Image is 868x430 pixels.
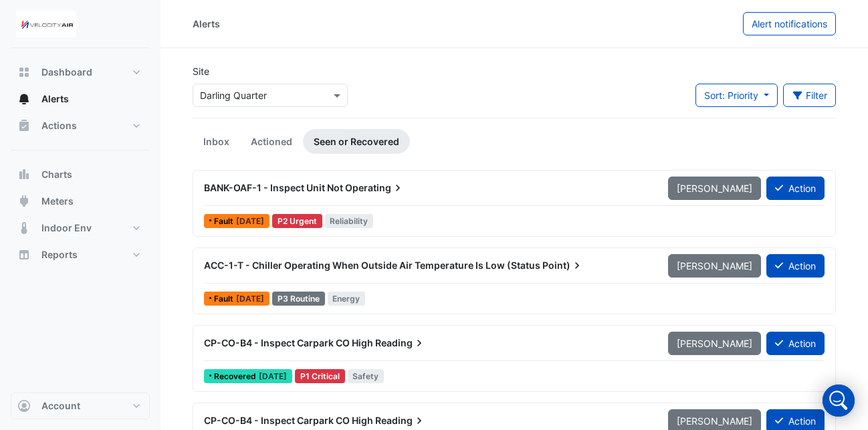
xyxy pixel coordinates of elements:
[17,92,31,106] app-icon: Alerts
[668,177,761,200] button: [PERSON_NAME]
[240,129,303,154] a: Actioned
[17,221,31,235] app-icon: Indoor Env
[193,17,220,31] div: Alerts
[272,292,325,306] div: P3 Routine
[17,66,31,79] app-icon: Dashboard
[11,59,150,86] button: Dashboard
[41,195,74,208] span: Meters
[41,66,92,79] span: Dashboard
[41,92,69,106] span: Alerts
[766,254,825,278] button: Action
[214,372,259,381] span: Recovered
[823,385,855,417] div: Open Intercom Messenger
[41,399,80,413] span: Account
[677,415,752,427] span: [PERSON_NAME]
[272,214,322,228] div: P2 Urgent
[11,161,150,188] button: Charts
[375,414,426,427] span: Reading
[668,332,761,355] button: [PERSON_NAME]
[295,369,345,383] div: P1 Critical
[743,12,836,35] button: Alert notifications
[11,188,150,215] button: Meters
[193,129,240,154] a: Inbox
[11,393,150,419] button: Account
[325,214,374,228] span: Reliability
[11,112,150,139] button: Actions
[704,90,758,101] span: Sort: Priority
[303,129,410,154] a: Seen or Recovered
[677,183,752,194] span: [PERSON_NAME]
[375,336,426,350] span: Reading
[11,215,150,241] button: Indoor Env
[677,338,752,349] span: [PERSON_NAME]
[752,18,827,29] span: Alert notifications
[677,260,752,272] span: [PERSON_NAME]
[204,259,540,271] span: ACC-1-T - Chiller Operating When Outside Air Temperature Is Low (Status
[204,182,343,193] span: BANK-OAF-1 - Inspect Unit Not
[328,292,366,306] span: Energy
[193,64,209,78] label: Site
[236,294,264,304] span: Mon 02-Jun-2025 06:46 AEST
[17,119,31,132] app-icon: Actions
[41,248,78,261] span: Reports
[236,216,264,226] span: Thu 11-Jul-2024 07:01 AEST
[348,369,385,383] span: Safety
[695,84,778,107] button: Sort: Priority
[783,84,837,107] button: Filter
[204,337,373,348] span: CP-CO-B4 - Inspect Carpark CO High
[542,259,584,272] span: Point)
[766,177,825,200] button: Action
[11,86,150,112] button: Alerts
[214,217,236,225] span: Fault
[41,119,77,132] span: Actions
[17,195,31,208] app-icon: Meters
[11,241,150,268] button: Reports
[766,332,825,355] button: Action
[214,295,236,303] span: Fault
[345,181,405,195] span: Operating
[17,168,31,181] app-icon: Charts
[17,248,31,261] app-icon: Reports
[41,221,92,235] span: Indoor Env
[259,371,287,381] span: Fri 27-Jun-2025 04:02 AEST
[41,168,72,181] span: Charts
[668,254,761,278] button: [PERSON_NAME]
[204,415,373,426] span: CP-CO-B4 - Inspect Carpark CO High
[16,11,76,37] img: Company Logo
